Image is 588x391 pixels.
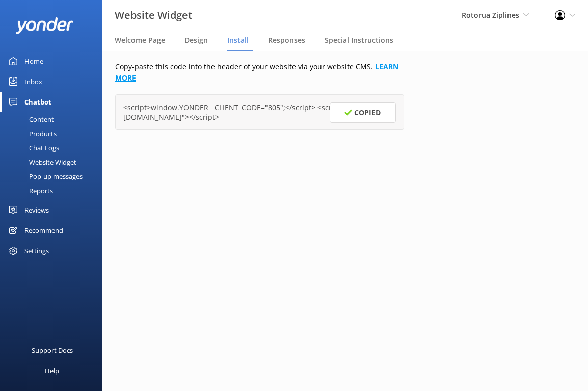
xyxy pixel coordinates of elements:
a: Website Widget [6,155,102,169]
div: Settings [24,241,49,261]
div: Products [6,126,57,141]
span: Responses [268,35,305,45]
a: Content [6,112,102,126]
div: Chatbot [24,92,51,112]
div: Content [6,112,54,126]
div: Help [45,360,59,381]
a: Pop-up messages [6,169,102,184]
span: Design [184,35,208,45]
div: Home [24,51,43,71]
div: Pop-up messages [6,169,83,184]
span: Welcome Page [115,35,165,45]
a: Products [6,126,102,141]
div: <script>window.YONDER__CLIENT_CODE="805";</script> <script src="[URL][DOMAIN_NAME]"></script> [123,102,396,122]
a: Reports [6,184,102,198]
a: Chat Logs [6,141,102,155]
button: Copied [330,102,396,123]
h3: Website Widget [115,7,192,23]
span: Install [227,35,249,45]
div: Recommend [24,220,63,241]
div: Reviews [24,200,49,220]
span: Special Instructions [325,35,393,45]
div: Chat Logs [6,141,59,155]
div: Website Widget [6,155,76,169]
img: yonder-white-logo.png [15,17,74,34]
span: Rotorua Ziplines [462,10,519,20]
div: Support Docs [32,340,73,360]
p: Copy-paste this code into the header of your website via your website CMS. [115,61,404,84]
div: Reports [6,184,53,198]
div: Inbox [24,71,42,92]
